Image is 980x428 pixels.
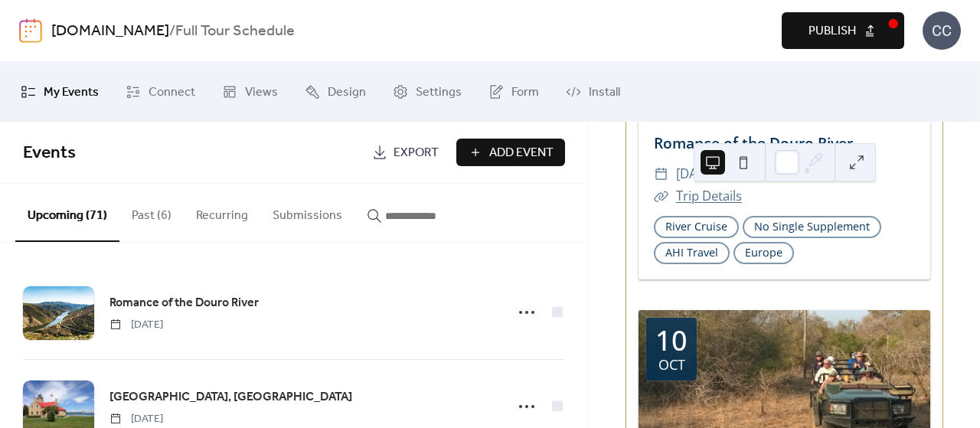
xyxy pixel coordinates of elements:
[416,80,462,105] span: Settings
[23,136,76,170] span: Events
[328,80,366,105] span: Design
[109,294,259,312] span: Romance of the Douro River
[654,185,668,207] div: ​
[456,139,565,166] button: Add Event
[15,184,119,242] button: Upcoming (71)
[245,80,278,105] span: Views
[489,144,554,162] span: Add Event
[109,317,163,333] span: [DATE]
[782,12,904,49] button: Publish
[511,80,539,105] span: Form
[109,387,352,407] a: [GEOGRAPHIC_DATA], [GEOGRAPHIC_DATA]
[211,68,289,116] a: Views
[19,18,42,43] img: logo
[109,293,259,313] a: Romance of the Douro River
[923,11,961,50] div: CC
[381,68,473,116] a: Settings
[361,139,450,166] a: Export
[477,68,550,116] a: Form
[175,17,295,46] b: Full Tour Schedule
[589,80,620,105] span: Install
[676,187,742,204] a: Trip Details
[554,68,632,116] a: Install
[676,163,764,185] span: [DATE] - [DATE]
[149,80,195,105] span: Connect
[119,184,184,240] button: Past (6)
[44,80,99,105] span: My Events
[114,68,207,116] a: Connect
[169,17,175,46] b: /
[109,411,163,427] span: [DATE]
[808,22,856,41] span: Publish
[654,132,853,153] a: Romance of the Douro River
[293,68,377,116] a: Design
[655,327,688,354] div: 10
[394,144,439,162] span: Export
[109,388,352,407] span: [GEOGRAPHIC_DATA], [GEOGRAPHIC_DATA]
[9,68,110,116] a: My Events
[260,184,354,240] button: Submissions
[184,184,260,240] button: Recurring
[51,17,169,46] a: [DOMAIN_NAME]
[658,358,685,371] div: Oct
[654,163,668,185] div: ​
